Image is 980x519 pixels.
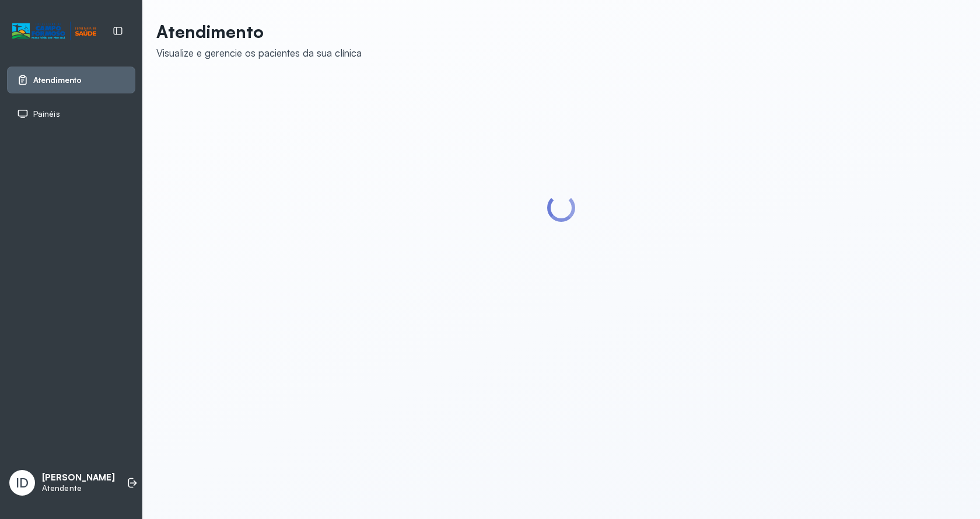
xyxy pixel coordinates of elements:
[156,21,362,42] p: Atendimento
[33,109,60,119] span: Painéis
[12,22,96,41] img: Logotipo do estabelecimento
[33,75,82,85] span: Atendimento
[17,74,125,86] a: Atendimento
[42,472,115,483] p: [PERSON_NAME]
[16,475,29,490] span: ID
[156,47,362,59] div: Visualize e gerencie os pacientes da sua clínica
[42,483,115,493] p: Atendente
